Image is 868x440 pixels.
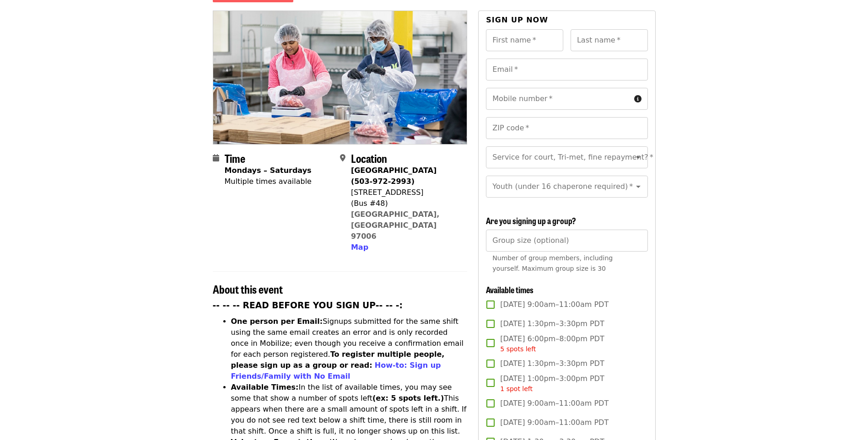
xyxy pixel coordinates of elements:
[492,254,613,272] span: Number of group members, including yourself. Maximum group size is 30
[213,154,219,162] i: calendar icon
[634,95,642,103] i: circle-info icon
[486,117,647,139] input: ZIP code
[231,383,299,392] strong: Available Times:
[213,300,403,310] strong: -- -- -- READ BEFORE YOU SIGN UP-- -- -:
[351,243,368,252] span: Map
[213,281,283,297] span: About this event
[351,166,437,186] strong: [GEOGRAPHIC_DATA] (503-972-2993)
[231,350,445,370] strong: To register multiple people, please sign up as a group or read:
[351,150,387,166] span: Location
[486,59,647,80] input: Email
[225,150,245,166] span: Time
[500,358,604,369] span: [DATE] 1:30pm–3:30pm PDT
[500,417,609,428] span: [DATE] 9:00am–11:00am PDT
[351,198,460,209] div: (Bus #48)
[486,230,647,252] input: [object Object]
[231,317,323,326] strong: One person per Email:
[372,394,444,402] strong: (ex: 5 spots left.)
[571,29,648,51] input: Last name
[231,316,468,382] li: Signups submitted for the same shift using the same email creates an error and is only recorded o...
[351,242,368,253] button: Map
[486,88,630,110] input: Mobile number
[486,16,548,24] span: Sign up now
[351,210,440,241] a: [GEOGRAPHIC_DATA], [GEOGRAPHIC_DATA] 97006
[225,176,312,187] div: Multiple times available
[213,11,467,144] img: Oct/Nov/Dec - Beaverton: Repack/Sort (age 10+) organized by Oregon Food Bank
[500,299,609,310] span: [DATE] 9:00am–11:00am PDT
[500,345,536,353] span: 5 spots left
[632,151,645,164] button: Open
[500,385,533,392] span: 1 spot left
[500,333,604,354] span: [DATE] 6:00pm–8:00pm PDT
[231,361,441,381] a: How-to: Sign up Friends/Family with No Email
[231,382,468,437] li: In the list of available times, you may see some that show a number of spots left This appears wh...
[500,318,604,329] span: [DATE] 1:30pm–3:30pm PDT
[632,180,645,193] button: Open
[486,215,576,226] span: Are you signing up a group?
[225,166,312,175] strong: Mondays – Saturdays
[500,373,604,394] span: [DATE] 1:00pm–3:00pm PDT
[486,29,563,51] input: First name
[486,284,534,295] span: Available times
[500,398,609,409] span: [DATE] 9:00am–11:00am PDT
[340,154,345,162] i: map-marker-alt icon
[351,187,460,198] div: [STREET_ADDRESS]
